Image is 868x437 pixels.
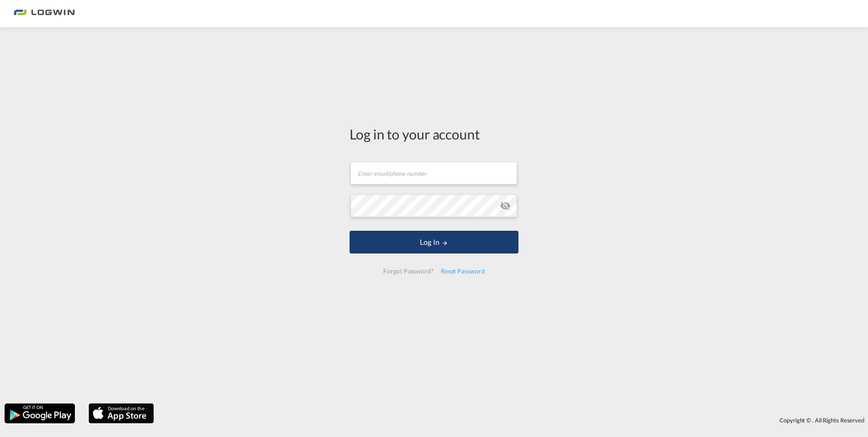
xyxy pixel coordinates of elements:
input: Enter email/phone number [350,162,517,184]
div: Copyright © . All Rights Reserved [158,412,868,428]
img: apple.png [88,402,155,424]
img: google.png [4,402,76,424]
div: Reset Password [437,263,488,279]
div: Forgot Password? [380,263,437,279]
button: LOGIN [350,231,518,253]
md-icon: icon-eye-off [500,200,511,211]
img: bc73a0e0d8c111efacd525e4c8ad7d32.png [14,4,75,24]
div: Log in to your account [350,124,518,144]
